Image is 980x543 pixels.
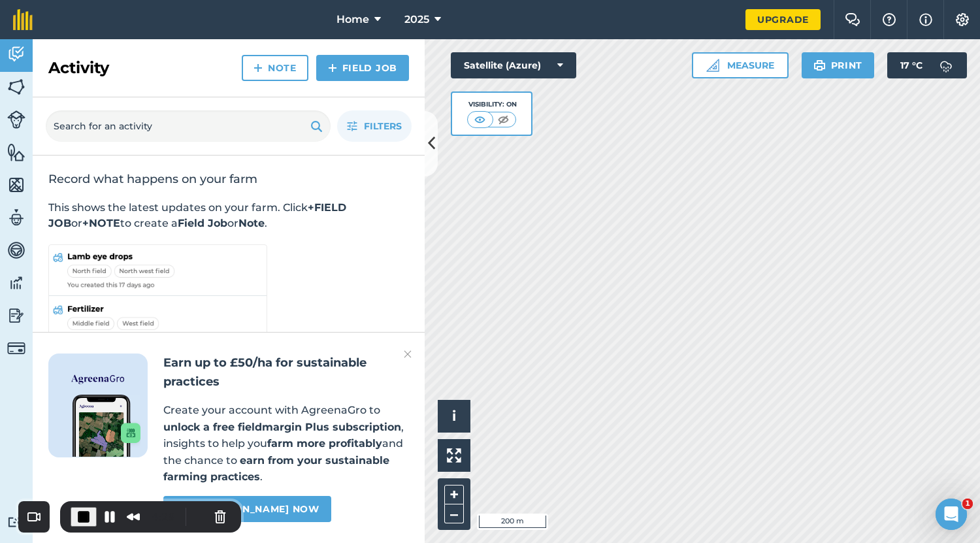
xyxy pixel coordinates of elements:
[316,55,409,81] a: Field Job
[48,171,409,187] h2: Record what happens on your farm
[48,58,109,78] h2: Activity
[7,273,25,293] img: svg+xml;base64,PD94bWwgdmVyc2lvbj0iMS4wIiBlbmNvZGluZz0idXRmLTgiPz4KPCEtLSBHZW5lcmF0b3I6IEFkb2JlIE...
[242,55,308,81] a: Note
[337,110,412,142] button: Filters
[447,448,461,463] img: Four arrows, one pointing top left, one top right, one bottom right and the last bottom left
[46,110,331,142] input: Search for an activity
[7,240,25,260] img: svg+xml;base64,PD94bWwgdmVyc2lvbj0iMS4wIiBlbmNvZGluZz0idXRmLTgiPz4KPCEtLSBHZW5lcmF0b3I6IEFkb2JlIE...
[813,58,826,73] img: svg+xml;base64,PHN2ZyB4bWxucz0iaHR0cDovL3d3dy53My5vcmcvMjAwMC9zdmciIHdpZHRoPSIxOSIgaGVpZ2h0PSIyNC...
[845,13,860,26] img: Two speech bubbles overlapping with the left bubble in the forefront
[13,9,33,30] img: fieldmargin Logo
[364,119,402,133] span: Filters
[328,60,337,76] img: svg+xml;base64,PHN2ZyB4bWxucz0iaHR0cDovL3d3dy53My5vcmcvMjAwMC9zdmciIHdpZHRoPSIxNCIgaGVpZ2h0PSIyNC...
[238,217,265,229] strong: Note
[444,485,464,504] button: +
[919,12,932,27] img: svg+xml;base64,PHN2ZyB4bWxucz0iaHR0cDovL3d3dy53My5vcmcvMjAwMC9zdmciIHdpZHRoPSIxNyIgaGVpZ2h0PSIxNy...
[82,217,120,229] strong: +NOTE
[7,142,25,162] img: svg+xml;base64,PHN2ZyB4bWxucz0iaHR0cDovL3d3dy53My5vcmcvMjAwMC9zdmciIHdpZHRoPSI1NiIgaGVpZ2h0PSI2MC...
[444,504,464,523] button: –
[881,13,897,26] img: A question mark icon
[163,421,401,433] strong: unlock a free fieldmargin Plus subscription
[48,200,409,231] p: This shows the latest updates on your farm. Click or to create a or .
[336,12,369,27] span: Home
[936,499,967,530] iframe: Intercom live chat
[7,208,25,227] img: svg+xml;base64,PD94bWwgdmVyc2lvbj0iMS4wIiBlbmNvZGluZz0idXRmLTgiPz4KPCEtLSBHZW5lcmF0b3I6IEFkb2JlIE...
[163,402,409,485] p: Create your account with AgreenaGro to , insights to help you and the chance to .
[7,175,25,195] img: svg+xml;base64,PHN2ZyB4bWxucz0iaHR0cDovL3d3dy53My5vcmcvMjAwMC9zdmciIHdpZHRoPSI1NiIgaGVpZ2h0PSI2MC...
[438,400,470,433] button: i
[900,52,923,78] span: 17 ° C
[267,437,382,450] strong: farm more profitably
[802,52,875,78] button: Print
[955,13,970,26] img: A cog icon
[7,306,25,325] img: svg+xml;base64,PD94bWwgdmVyc2lvbj0iMS4wIiBlbmNvZGluZz0idXRmLTgiPz4KPCEtLSBHZW5lcmF0b3I6IEFkb2JlIE...
[495,113,512,126] img: svg+xml;base64,PHN2ZyB4bWxucz0iaHR0cDovL3d3dy53My5vcmcvMjAwMC9zdmciIHdpZHRoPSI1MCIgaGVpZ2h0PSI0MC...
[706,59,719,72] img: Ruler icon
[163,354,409,391] h2: Earn up to £50/ha for sustainable practices
[692,52,789,78] button: Measure
[73,395,140,457] img: Screenshot of the Gro app
[452,408,456,424] span: i
[7,44,25,64] img: svg+xml;base64,PD94bWwgdmVyc2lvbj0iMS4wIiBlbmNvZGluZz0idXRmLTgiPz4KPCEtLSBHZW5lcmF0b3I6IEFkb2JlIE...
[163,454,389,484] strong: earn from your sustainable farming practices
[163,496,331,522] a: Join [PERSON_NAME] now
[472,113,488,126] img: svg+xml;base64,PHN2ZyB4bWxucz0iaHR0cDovL3d3dy53My5vcmcvMjAwMC9zdmciIHdpZHRoPSI1MCIgaGVpZ2h0PSI0MC...
[7,110,25,129] img: svg+xml;base64,PD94bWwgdmVyc2lvbj0iMS4wIiBlbmNvZGluZz0idXRmLTgiPz4KPCEtLSBHZW5lcmF0b3I6IEFkb2JlIE...
[178,217,227,229] strong: Field Job
[404,12,429,27] span: 2025
[7,516,25,529] img: svg+xml;base64,PD94bWwgdmVyc2lvbj0iMS4wIiBlbmNvZGluZz0idXRmLTgiPz4KPCEtLSBHZW5lcmF0b3I6IEFkb2JlIE...
[962,499,973,509] span: 1
[745,9,821,30] a: Upgrade
[887,52,967,78] button: 17 °C
[310,118,323,134] img: svg+xml;base64,PHN2ZyB4bWxucz0iaHR0cDovL3d3dy53My5vcmcvMjAwMC9zdmciIHdpZHRoPSIxOSIgaGVpZ2h0PSIyNC...
[933,52,959,78] img: svg+xml;base64,PD94bWwgdmVyc2lvbj0iMS4wIiBlbmNvZGluZz0idXRmLTgiPz4KPCEtLSBHZW5lcmF0b3I6IEFkb2JlIE...
[467,99,517,110] div: Visibility: On
[451,52,576,78] button: Satellite (Azure)
[7,77,25,97] img: svg+xml;base64,PHN2ZyB4bWxucz0iaHR0cDovL3d3dy53My5vcmcvMjAwMC9zdmciIHdpZHRoPSI1NiIgaGVpZ2h0PSI2MC...
[7,339,25,357] img: svg+xml;base64,PD94bWwgdmVyc2lvbj0iMS4wIiBlbmNvZGluZz0idXRmLTgiPz4KPCEtLSBHZW5lcmF0b3I6IEFkb2JlIE...
[404,346,412,362] img: svg+xml;base64,PHN2ZyB4bWxucz0iaHR0cDovL3d3dy53My5vcmcvMjAwMC9zdmciIHdpZHRoPSIyMiIgaGVpZ2h0PSIzMC...
[253,60,263,76] img: svg+xml;base64,PHN2ZyB4bWxucz0iaHR0cDovL3d3dy53My5vcmcvMjAwMC9zdmciIHdpZHRoPSIxNCIgaGVpZ2h0PSIyNC...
